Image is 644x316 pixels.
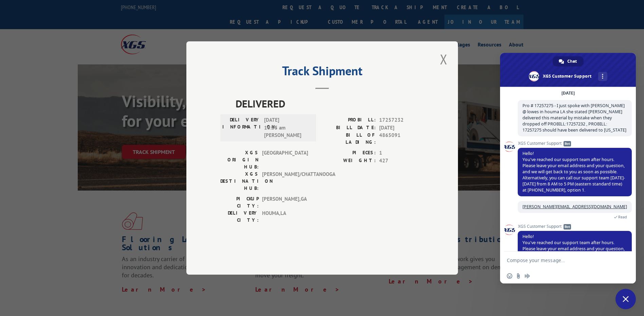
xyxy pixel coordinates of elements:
span: 4865091 [379,132,424,146]
label: PROBILL: [322,116,376,124]
span: [DATE] [379,124,424,132]
label: DELIVERY INFORMATION: [222,116,261,139]
a: Chat [553,56,584,66]
label: BILL DATE: [322,124,376,132]
a: Close chat [615,289,636,309]
textarea: Compose your message... [507,252,615,269]
span: [PERSON_NAME] , GA [262,195,308,210]
span: 17257232 [379,116,424,124]
span: 427 [379,157,424,165]
span: Hello! You've reached our support team after hours. Please leave your email address and your ques... [522,234,625,276]
span: Pro # 17257275 - I just spoke with [PERSON_NAME] @ lowes in houma LA she stated [PERSON_NAME] del... [522,103,626,133]
label: XGS DESTINATION HUB: [220,171,259,192]
span: Read [618,215,627,219]
span: Bot [564,224,571,230]
span: DELIVERED [236,96,424,111]
span: HOUMA , LA [262,210,308,224]
span: Bot [564,141,571,146]
span: [DATE] 10:55 am [PERSON_NAME] [264,116,310,139]
label: DELIVERY CITY: [220,210,259,224]
h2: Track Shipment [220,66,424,79]
span: [GEOGRAPHIC_DATA] [262,149,308,171]
label: BILL OF LADING: [322,132,376,146]
span: Audio message [525,273,530,279]
span: 1 [379,149,424,157]
a: [PERSON_NAME][EMAIL_ADDRESS][DOMAIN_NAME] [522,204,627,210]
span: Insert an emoji [507,273,512,279]
div: [DATE] [562,91,575,95]
label: PICKUP CITY: [220,195,259,210]
span: Chat [567,56,577,66]
button: Close modal [438,50,449,68]
span: Hello! You've reached our support team after hours. Please leave your email address and your ques... [522,151,625,193]
label: PIECES: [322,149,376,157]
span: Send a file [516,273,521,279]
span: XGS Customer Support [518,224,632,229]
span: XGS Customer Support [518,141,632,146]
label: WEIGHT: [322,157,376,165]
label: XGS ORIGIN HUB: [220,149,259,171]
span: [PERSON_NAME]/CHATTANOOGA [262,171,308,192]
